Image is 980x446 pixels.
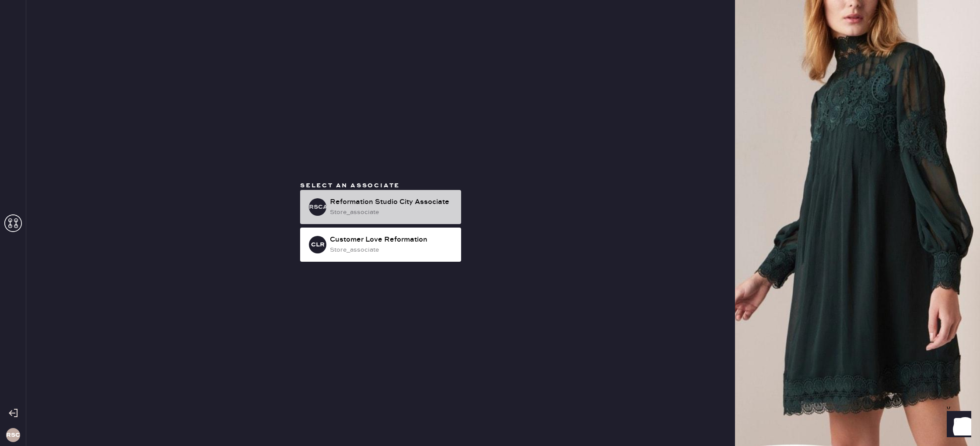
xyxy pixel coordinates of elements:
span: Select an associate [300,182,400,190]
div: Customer Love Reformation [330,235,454,245]
iframe: Front Chat [938,407,976,444]
h3: RSCA [309,204,326,210]
div: store_associate [330,245,454,255]
h3: CLR [311,242,325,248]
div: Reformation Studio City Associate [330,197,454,207]
div: store_associate [330,207,454,217]
h3: RSC [6,432,20,438]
